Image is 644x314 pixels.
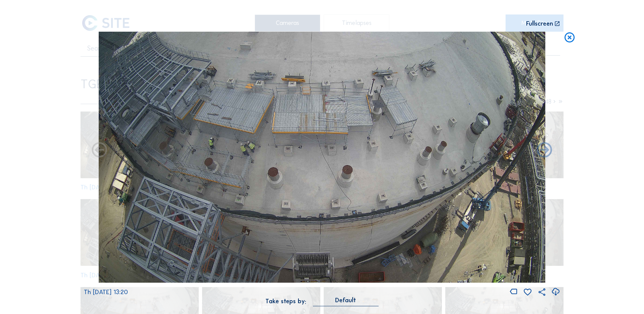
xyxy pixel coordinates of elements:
[535,142,554,160] i: Back
[526,21,553,27] div: Fullscreen
[265,298,306,304] div: Take steps by:
[90,142,109,160] i: Forward
[313,297,379,306] div: Default
[84,288,128,296] span: Th [DATE] 13:20
[335,297,356,303] div: Default
[99,32,545,283] img: Image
